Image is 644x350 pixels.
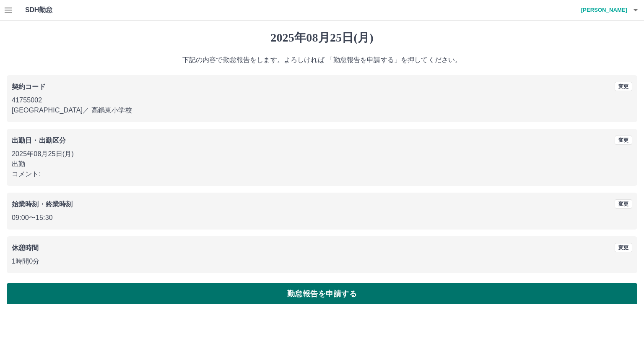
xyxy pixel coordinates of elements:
h1: 2025年08月25日(月) [7,31,637,45]
p: 下記の内容で勤怠報告をします。よろしければ 「勤怠報告を申請する」を押してください。 [7,55,637,65]
button: 変更 [615,136,632,145]
button: 勤怠報告を申請する [7,283,637,304]
p: 1時間0分 [12,256,632,266]
p: 出勤 [12,159,632,169]
b: 契約コード [12,83,46,90]
p: 2025年08月25日(月) [12,149,632,159]
p: 09:00 〜 15:30 [12,213,632,223]
button: 変更 [615,199,632,209]
b: 休憩時間 [12,244,39,251]
b: 出勤日・出勤区分 [12,137,66,144]
button: 変更 [615,82,632,91]
b: 始業時刻・終業時刻 [12,201,73,208]
p: コメント: [12,169,632,179]
button: 変更 [615,243,632,252]
p: 41755002 [12,95,632,105]
p: [GEOGRAPHIC_DATA] ／ 高鍋東小学校 [12,105,632,115]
